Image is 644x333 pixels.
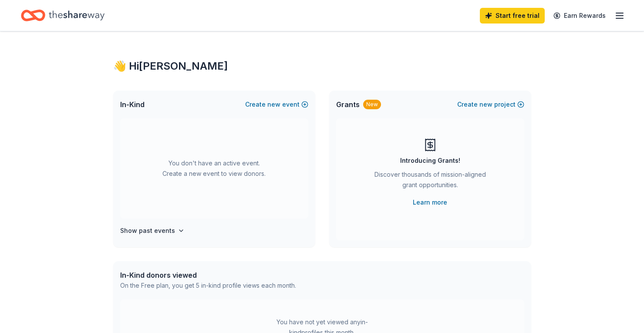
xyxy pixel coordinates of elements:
[120,225,185,236] button: Show past events
[245,99,308,110] button: Createnewevent
[479,99,492,110] span: new
[120,99,145,110] span: In-Kind
[113,59,531,73] div: 👋 Hi [PERSON_NAME]
[548,8,611,24] a: Earn Rewards
[267,99,280,110] span: new
[457,99,524,110] button: Createnewproject
[120,280,296,291] div: On the Free plan, you get 5 in-kind profile views each month.
[21,5,105,26] a: Home
[120,270,296,280] div: In-Kind donors viewed
[400,155,460,166] div: Introducing Grants!
[336,99,360,110] span: Grants
[371,169,489,194] div: Discover thousands of mission-aligned grant opportunities.
[120,118,308,219] div: You don't have an active event. Create a new event to view donors.
[363,100,381,109] div: New
[480,8,545,24] a: Start free trial
[120,225,175,236] h4: Show past events
[413,197,447,208] a: Learn more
